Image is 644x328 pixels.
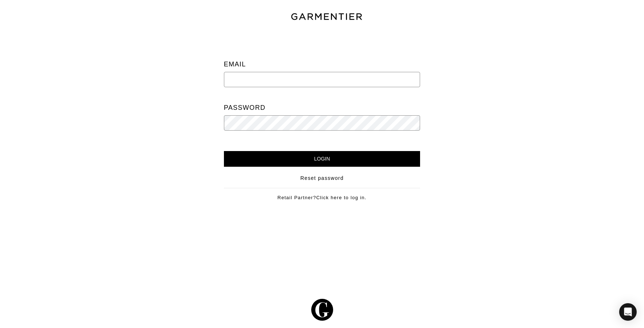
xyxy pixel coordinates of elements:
[224,100,266,115] label: Password
[311,299,333,321] img: g-602364139e5867ba59c769ce4266a9601a3871a1516a6a4c3533f4bc45e69684.svg
[224,151,420,167] input: Login
[224,57,246,72] label: Email
[224,188,420,201] div: Retail Partner?
[300,174,344,182] a: Reset password
[619,303,637,321] div: Open Intercom Messenger
[316,195,367,200] a: Click here to log in.
[290,12,363,22] img: garmentier-text-8466448e28d500cc52b900a8b1ac6a0b4c9bd52e9933ba870cc531a186b44329.png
